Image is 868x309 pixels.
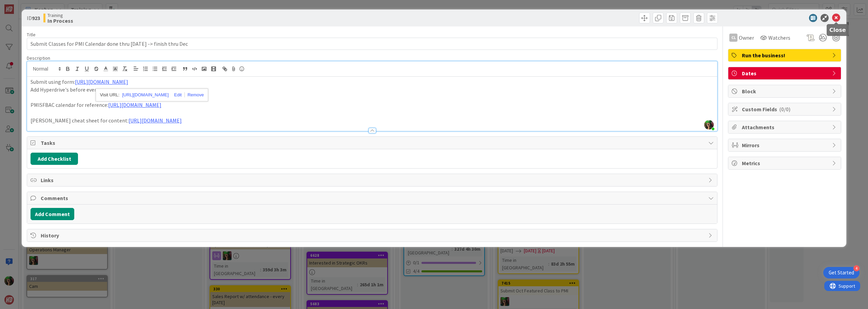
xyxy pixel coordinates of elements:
span: History [41,231,705,239]
span: Links [41,176,705,184]
h5: Close [829,27,846,33]
span: Attachments [742,123,829,131]
span: Watchers [768,34,790,42]
div: Open Get Started checklist, remaining modules: 4 [823,267,860,278]
a: [URL][DOMAIN_NAME] [108,101,161,108]
span: Run the business! [742,51,829,59]
a: [URL][DOMAIN_NAME] [129,117,182,124]
span: Dates [742,69,829,77]
span: Tasks [41,139,705,147]
label: Title [27,32,36,38]
span: Metrics [742,159,829,167]
img: zMbp8UmSkcuFrGHA6WMwLokxENeDinhm.jpg [704,120,714,130]
button: Add Checklist [31,153,78,165]
span: Block [742,87,829,95]
span: ID [27,14,40,22]
span: Custom Fields [742,105,829,113]
input: type card name here... [27,38,717,50]
a: [URL][DOMAIN_NAME] [75,78,128,85]
span: Support [14,1,31,9]
span: Description [27,55,50,61]
span: Training [47,13,73,18]
p: Add Hyperdrive's before every course name [31,86,714,94]
b: 923 [32,15,40,21]
span: ( 0/0 ) [779,106,790,113]
a: [URL][DOMAIN_NAME] [122,91,169,99]
span: Owner [739,34,754,42]
span: Mirrors [742,141,829,149]
p: [PERSON_NAME] cheat sheet for content: [31,117,714,124]
span: Comments [41,194,705,202]
p: PMISFBAC calendar for reference: [31,101,714,109]
p: Submit using form: [31,78,714,86]
div: CL [729,34,737,42]
div: Get Started [829,269,854,276]
div: 4 [853,265,860,271]
b: In Process [47,18,73,23]
button: Add Comment [31,208,74,220]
